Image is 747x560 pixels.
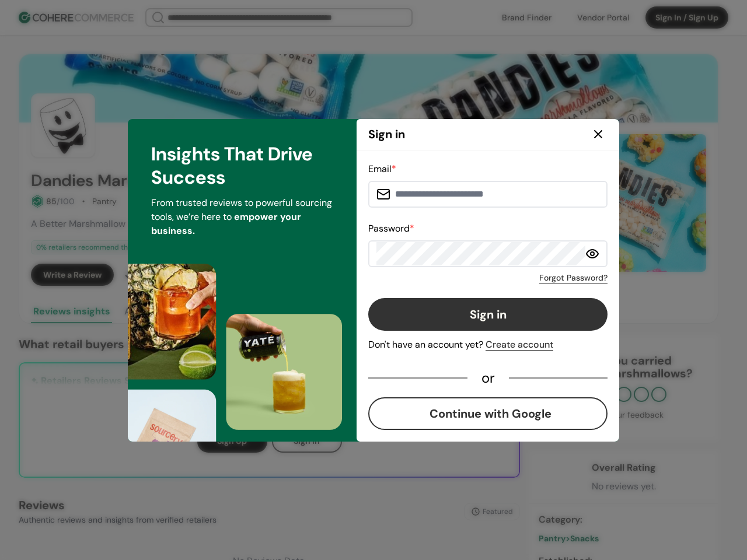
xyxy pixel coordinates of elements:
span: empower your business. [151,211,301,237]
h3: Insights That Drive Success [151,142,333,189]
p: From trusted reviews to powerful sourcing tools, we’re here to [151,196,333,238]
div: Create account [486,338,553,352]
button: Sign in [368,298,608,331]
label: Password [368,222,414,235]
div: or [467,373,509,383]
button: Continue with Google [368,397,608,430]
div: Don't have an account yet? [368,338,608,352]
a: Forgot Password? [539,272,608,284]
h2: Sign in [368,125,405,143]
label: Email [368,163,396,175]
